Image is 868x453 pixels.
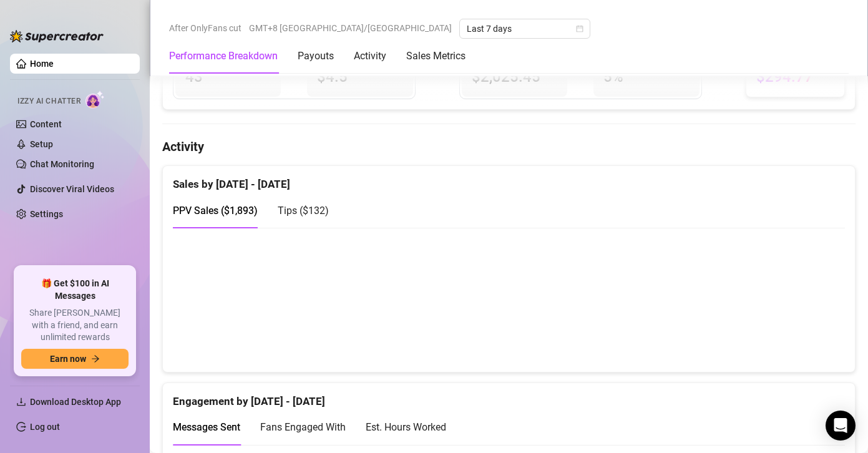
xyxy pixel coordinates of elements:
h4: Activity [162,138,856,155]
span: $294.77 [756,67,835,87]
a: Discover Viral Videos [30,184,114,194]
div: Activity [354,49,386,64]
a: Home [30,59,54,69]
span: Last 7 days [467,19,583,38]
span: 🎁 Get $100 in AI Messages [21,278,129,302]
a: Settings [30,209,63,219]
div: Sales Metrics [406,49,466,64]
div: Engagement by [DATE] - [DATE] [173,383,845,410]
span: GMT+8 [GEOGRAPHIC_DATA]/[GEOGRAPHIC_DATA] [249,19,452,37]
div: Open Intercom Messenger [826,411,856,441]
a: Content [30,119,62,129]
span: Fans Engaged With [260,421,346,433]
div: Performance Breakdown [169,49,278,64]
span: Tips ( $132 ) [278,205,329,217]
span: Download Desktop App [30,397,121,407]
span: 43 [185,67,271,87]
div: Est. Hours Worked [366,419,446,435]
span: Share [PERSON_NAME] with a friend, and earn unlimited rewards [21,307,129,344]
span: Messages Sent [173,421,240,433]
button: Earn nowarrow-right [21,349,129,369]
a: Log out [30,422,60,432]
img: logo-BBDzfeDw.svg [10,30,104,42]
span: arrow-right [91,354,100,363]
span: calendar [576,25,583,32]
span: Earn now [50,354,86,364]
div: Payouts [298,49,334,64]
img: AI Chatter [85,90,105,109]
span: Izzy AI Chatter [17,95,80,107]
a: Chat Monitoring [30,159,94,169]
span: download [16,397,26,407]
a: Setup [30,139,53,149]
span: PPV Sales ( $1,893 ) [173,205,258,217]
span: After OnlyFans cut [169,19,241,37]
span: $4.5 [317,67,402,87]
span: 5 % [603,67,689,87]
span: $2,025.45 [472,67,557,87]
div: Sales by [DATE] - [DATE] [173,166,845,193]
